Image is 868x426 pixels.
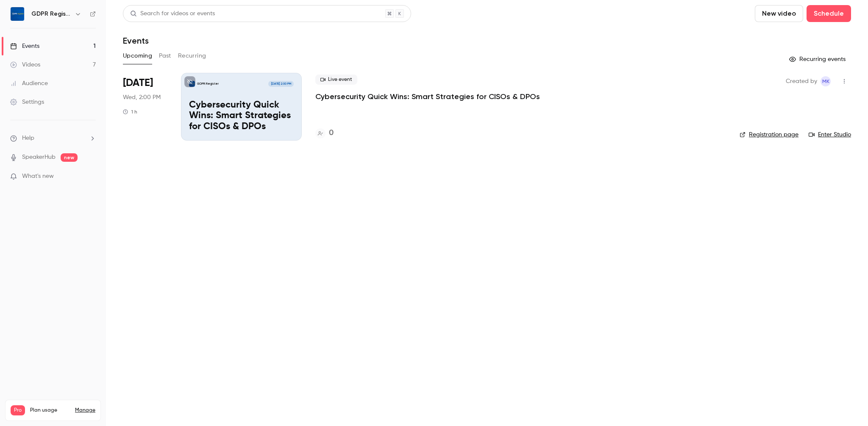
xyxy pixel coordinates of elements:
[11,7,24,21] img: GDPR Register
[786,76,817,86] span: Created by
[22,134,34,143] span: Help
[740,130,798,139] a: Registration page
[181,73,302,141] a: Cybersecurity Quick Wins: Smart Strategies for CISOs & DPOsGDPR Register[DATE] 2:00 PMCybersecuri...
[123,93,161,102] span: Wed, 2:00 PM
[10,134,96,143] li: help-dropdown-opener
[123,36,149,46] h1: Events
[123,108,137,115] div: 1 h
[315,91,540,102] a: Cybersecurity Quick Wins: Smart Strategies for CISOs & DPOs
[809,130,851,139] a: Enter Studio
[807,5,851,22] button: Schedule
[123,73,167,141] div: Oct 8 Wed, 2:00 PM (Europe/Tallinn)
[315,75,357,85] span: Live event
[22,172,54,181] span: What's new
[130,9,215,18] div: Search for videos or events
[315,127,334,139] a: 0
[178,49,206,63] button: Recurring
[189,100,294,133] p: Cybersecurity Quick Wins: Smart Strategies for CISOs & DPOs
[123,76,153,90] span: [DATE]
[10,79,48,88] div: Audience
[11,405,25,415] span: Pro
[822,76,829,86] span: MK
[329,127,334,139] h4: 0
[61,153,78,162] span: new
[86,173,96,180] iframe: Noticeable Trigger
[10,42,39,50] div: Events
[159,49,171,63] button: Past
[30,407,70,414] span: Plan usage
[10,98,44,106] div: Settings
[821,76,831,86] span: Marit Kesa
[31,10,71,18] h6: GDPR Register
[755,5,803,22] button: New video
[197,82,219,86] p: GDPR Register
[268,81,293,87] span: [DATE] 2:00 PM
[123,49,152,63] button: Upcoming
[10,61,40,69] div: Videos
[75,407,95,414] a: Manage
[22,153,56,162] a: SpeakerHub
[785,53,851,66] button: Recurring events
